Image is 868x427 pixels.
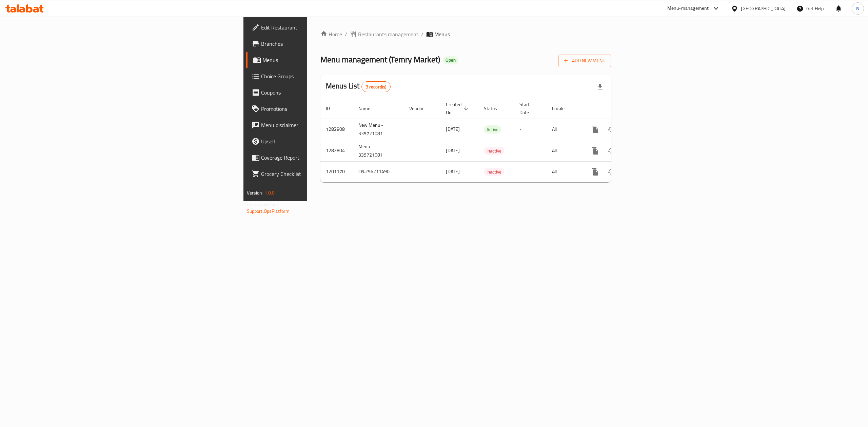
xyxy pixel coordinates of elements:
[261,121,383,129] span: Menu disclaimer
[443,57,458,63] span: Open
[603,121,619,138] button: Change Status
[246,149,389,166] a: Coverage Report
[514,161,547,182] td: -
[446,146,460,155] span: [DATE]
[446,167,460,176] span: [DATE]
[592,79,608,95] div: Export file
[564,57,606,65] span: Add New Menu
[484,126,501,134] span: Active
[667,4,709,13] div: Menu-management
[261,23,383,32] span: Edit Restaurant
[581,98,657,119] th: Actions
[326,81,391,92] h2: Menus List
[547,140,581,161] td: All
[446,125,460,134] span: [DATE]
[558,55,611,67] button: Add New Menu
[246,117,389,133] a: Menu disclaimer
[247,200,278,209] span: Get support on:
[552,104,573,113] span: Locale
[484,147,504,155] div: Inactive
[262,56,383,64] span: Menus
[603,143,619,159] button: Change Status
[246,84,389,101] a: Coupons
[409,104,432,113] span: Vendor
[358,104,379,113] span: Name
[434,30,450,38] span: Menus
[443,56,458,64] div: Open
[261,105,383,113] span: Promotions
[247,207,290,216] a: Support.OpsPlatform
[261,137,383,145] span: Upsell
[246,19,389,36] a: Edit Restaurant
[362,84,391,90] span: 3 record(s)
[484,104,506,113] span: Status
[856,5,859,12] span: N
[514,119,547,140] td: -
[547,119,581,140] td: All
[587,164,603,180] button: more
[421,30,423,38] li: /
[484,147,504,155] span: Inactive
[246,36,389,52] a: Branches
[246,52,389,68] a: Menus
[519,100,538,117] span: Start Date
[261,72,383,80] span: Choice Groups
[603,164,619,180] button: Change Status
[361,81,391,92] div: Total records count
[261,154,383,162] span: Coverage Report
[320,30,611,38] nav: breadcrumb
[514,140,547,161] td: -
[246,68,389,84] a: Choice Groups
[484,168,504,176] span: Inactive
[261,40,383,48] span: Branches
[247,188,263,197] span: Version:
[261,88,383,97] span: Coupons
[741,5,786,12] div: [GEOGRAPHIC_DATA]
[246,133,389,149] a: Upsell
[264,188,275,197] span: 1.0.0
[246,101,389,117] a: Promotions
[547,161,581,182] td: All
[446,100,470,117] span: Created On
[587,121,603,138] button: more
[320,98,657,182] table: enhanced table
[261,170,383,178] span: Grocery Checklist
[246,166,389,182] a: Grocery Checklist
[587,143,603,159] button: more
[484,125,501,134] div: Active
[326,104,339,113] span: ID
